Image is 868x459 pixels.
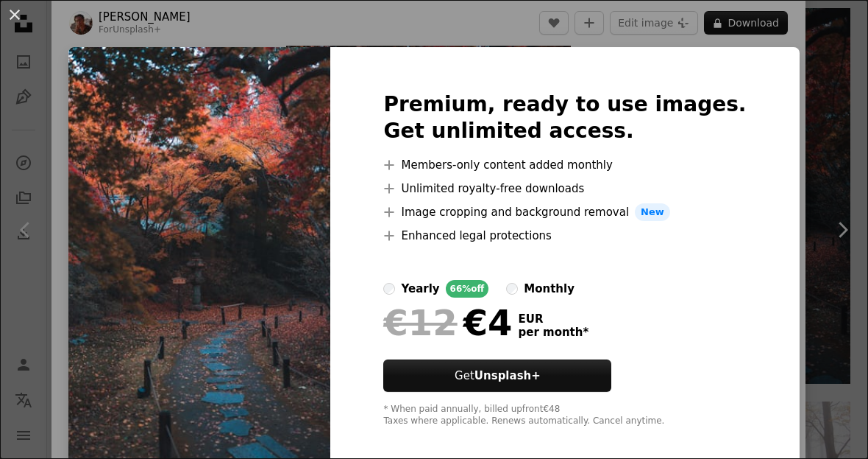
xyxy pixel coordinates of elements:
input: yearly66%off [383,283,395,295]
div: monthly [524,280,574,298]
div: 66% off [446,280,489,298]
button: GetUnsplash+ [383,360,611,392]
strong: Unsplash+ [474,369,541,382]
div: * When paid annually, billed upfront €48 Taxes where applicable. Renews automatically. Cancel any... [383,404,746,427]
li: Unlimited royalty-free downloads [383,180,746,197]
span: per month * [518,326,588,339]
h2: Premium, ready to use images. Get unlimited access. [383,91,746,144]
div: €4 [383,304,512,342]
li: Members-only content added monthly [383,156,746,174]
li: Enhanced legal protections [383,227,746,245]
li: Image cropping and background removal [383,203,746,221]
input: monthly [506,283,518,295]
span: New [635,203,670,221]
div: yearly [401,280,439,298]
span: €12 [383,304,457,342]
span: EUR [518,312,588,326]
